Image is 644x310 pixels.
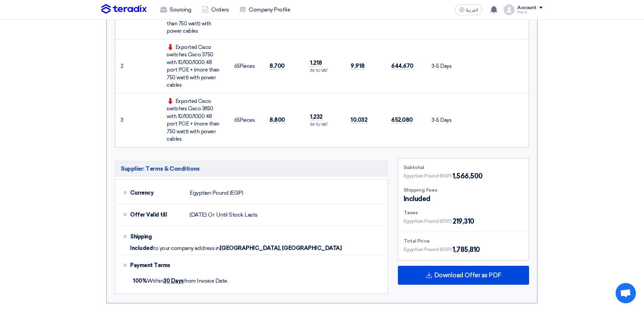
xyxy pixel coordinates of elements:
span: 1,566,500 [453,171,483,181]
td: 3-5 Days [426,93,461,147]
div: (14 %) VAT [310,68,340,74]
a: Sourcing [155,2,196,17]
div: Shipping Fees [404,187,523,194]
td: 3 [115,93,126,147]
div: Shipping [130,229,184,245]
div: Egyptian Pound (EGP) [190,187,243,199]
span: Egyptian Pound (EGP) [404,172,451,179]
span: 8,700 [269,62,285,69]
span: 65 [234,63,240,69]
div: Exported Cisco switches Cisco 3850 with 10/100/1000 48 port POE + (more than 750 watt) with power... [167,97,223,143]
span: 65 [234,117,240,123]
span: Or [208,212,214,218]
div: Taxes [404,209,523,216]
span: 219,310 [453,216,474,226]
td: Pieces [229,39,264,93]
strong: 100% [133,278,147,284]
div: Exported Cisco switches Cisco 3750 with 10/100/1000 48 port POE + (more than 750 watt) with power... [167,44,223,89]
span: 1,232 [310,113,323,120]
span: Egyptian Pound (EGP) [404,246,451,253]
h5: Supplier: Terms & Conditions [115,161,388,176]
div: Total Price [404,237,523,245]
span: 8,800 [269,116,285,123]
div: Account [517,5,536,11]
span: 1,218 [310,59,322,66]
img: profile_test.png [504,4,515,15]
span: Egyptian Pound (EGP) [404,218,451,225]
div: Currency [130,185,184,201]
span: Included [404,194,430,204]
span: 10,032 [351,116,367,123]
span: to your company address in [153,245,220,252]
div: Hend [517,10,543,14]
span: Download Offer as PDF [434,272,501,278]
span: 644,670 [391,62,413,69]
div: Payment Terms [130,257,377,274]
span: [GEOGRAPHIC_DATA], [GEOGRAPHIC_DATA] [220,245,342,252]
div: Open chat [616,283,636,303]
a: Orders [196,2,234,17]
u: 30 Days [163,278,184,284]
img: Teradix logo [101,4,147,14]
div: Subtotal [404,164,523,171]
td: 3-5 Days [426,39,461,93]
div: Offer Valid till [130,207,184,223]
button: العربية [455,4,482,15]
span: Until Stock Lasts [216,212,258,218]
span: 9,918 [351,62,365,69]
td: 2 [115,39,126,93]
td: Pieces [229,93,264,147]
span: 1,785,810 [453,245,480,255]
span: 652,080 [391,116,413,123]
span: العربية [466,8,478,12]
span: Included [130,245,153,252]
span: [DATE] [190,212,206,218]
span: Within from Invoice Date. [133,278,228,284]
div: (14 %) VAT [310,122,340,128]
a: Company Profile [234,2,295,17]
